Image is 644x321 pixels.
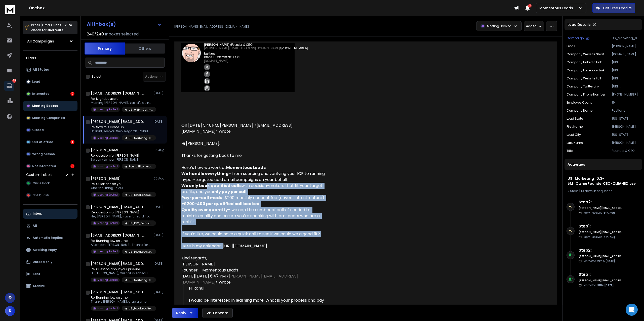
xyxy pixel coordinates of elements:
h1: [PERSON_NAME] [91,176,121,181]
p: So sorry to hear [PERSON_NAME] [91,158,151,162]
span: 6th, Aug [603,211,615,215]
img: logo [5,5,15,14]
strong: $200-400 per qualified call booked [184,201,260,207]
a: [PERSON_NAME][EMAIL_ADDRESS][DOMAIN_NAME] [181,273,298,285]
span: 2 [528,4,532,8]
img: spacer.gif [204,71,205,71]
button: Awaiting Reply [23,245,77,255]
button: Lead [23,77,77,87]
a: [DOMAIN_NAME] [204,59,228,63]
button: Others [125,43,165,54]
p: [PERSON_NAME][EMAIL_ADDRESS][DOMAIN_NAME] [612,44,640,48]
p: Company Phone Number [567,93,605,97]
span: [PHONE_NUMBER] [281,47,308,50]
button: Archive [23,281,77,291]
p: Meeting Booked [97,278,118,282]
div: $200 monthly account fee (covers infrastructure) + . [181,195,328,207]
span: 240 / 240 [87,31,104,37]
img: LinkedIn [204,78,210,84]
label: Select [92,75,102,79]
span: 19 days in sequence [581,189,612,193]
p: Company Facebook Link [567,68,605,72]
p: [URL][DOMAIN_NAME] [612,76,640,80]
span: 22nd, [DATE] [597,259,615,263]
a: [PERSON_NAME][EMAIL_ADDRESS][DOMAIN_NAME] [204,47,280,50]
p: Employee Count [567,101,592,105]
img: fastlane [181,43,202,63]
strong: only pay per call [212,189,247,195]
div: 2 [70,92,74,96]
div: Here is my calendar: [URL][DOMAIN_NAME] [181,243,328,249]
button: Get Free Credits [592,3,635,13]
p: [PHONE_NUMBER] [612,93,640,97]
div: Thanks for getting back to me. [181,153,328,159]
div: Open Intercom Messenger [626,304,638,316]
button: All Campaigns [23,36,77,46]
p: Wrong person [32,152,55,156]
p: Re: Question about your pipeline [91,267,151,271]
h3: Custom Labels [26,172,52,177]
p: Meeting Completed [32,116,65,120]
a: 85 [4,81,14,91]
h6: Step 2 : [579,247,623,253]
h1: [PERSON_NAME] [91,148,121,153]
img: spacer.gif [204,85,205,85]
p: [URL][DOMAIN_NAME] [612,84,640,88]
p: US_LocalLeadGen_DecisionMakers_1-200_15072025_Apollo-CLEANED [129,250,153,254]
button: All [23,221,77,231]
p: 05 Aug [153,176,165,180]
span: Circle Back [33,181,50,185]
p: Thanks [PERSON_NAME], grab a time [91,300,151,304]
p: Company Website Short [567,52,604,56]
p: [DATE] [153,233,165,237]
h1: [EMAIL_ADDRESS][DOMAIN_NAME] [91,233,146,238]
p: [URL][DOMAIN_NAME][DOMAIN_NAME] [612,68,640,72]
h6: Step 1 : [579,271,623,278]
p: Lead State [567,117,583,121]
h1: US_Marketing_0.3-5M_OwnerFounderCEO-CLEANED.csv [568,176,639,186]
span: 4th, Aug [603,235,615,239]
p: US_Marketing_0.3-5M_OwnerFounderCEO-CLEANED.csv [129,136,153,140]
div: – we cap the number of calls if needed to maintain quality and ensure you’re speaking with prospe... [181,207,328,225]
p: Campaign [567,36,584,40]
p: [PERSON_NAME] [612,125,640,129]
p: Company Website Full [567,76,601,80]
p: Momentous Leads [539,6,575,11]
h6: Step 1 : [579,223,623,229]
div: Reply [176,310,186,315]
p: Company LinkedIn Link [567,60,602,64]
div: 1 [70,140,74,144]
span: Cmd + Shift + k [41,22,67,28]
p: US_LocalLeadGen_DecisionMakers_1-200_15072025_Apollo-CLEANED [129,307,153,310]
p: [US_STATE] [612,117,640,121]
p: Reply Received [583,211,615,215]
p: Unread only [33,260,52,264]
h1: [PERSON_NAME][EMAIL_ADDRESS][DOMAIN_NAME] [91,290,146,295]
button: Out of office1 [23,137,77,147]
span: / [280,47,281,50]
h6: Step 2 : [579,199,623,205]
button: R [5,306,15,316]
p: Archive [33,284,45,288]
p: Last Name [567,141,583,145]
img: Twitter [204,64,210,70]
p: Out of office [32,140,53,144]
img: spacer.gif [204,78,205,78]
p: US_Marketing_0.3-5M_OwnerFounderCEO-CLEANED.csv [612,36,640,40]
p: Re: Saw this come up [91,125,151,129]
p: Company Name [567,109,592,113]
p: Meeting Booked [97,250,118,253]
p: Founder & CEO [612,149,640,153]
p: Meeting Booked [32,104,58,108]
p: [DOMAIN_NAME] [612,52,640,56]
div: If you’d like, we could have a quick call to see if we could we a good fit? [181,231,328,237]
p: Afternoon [PERSON_NAME], Thanks for getting back [91,243,151,247]
button: Reply [172,308,198,318]
h1: [PERSON_NAME][EMAIL_ADDRESS][DOMAIN_NAME] [91,204,146,209]
h3: Filters [23,55,77,62]
div: Activities [565,159,642,170]
h1: [EMAIL_ADDRESS][DOMAIN_NAME] [91,91,146,96]
p: All Status [33,68,49,72]
p: Lead City [567,133,581,137]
